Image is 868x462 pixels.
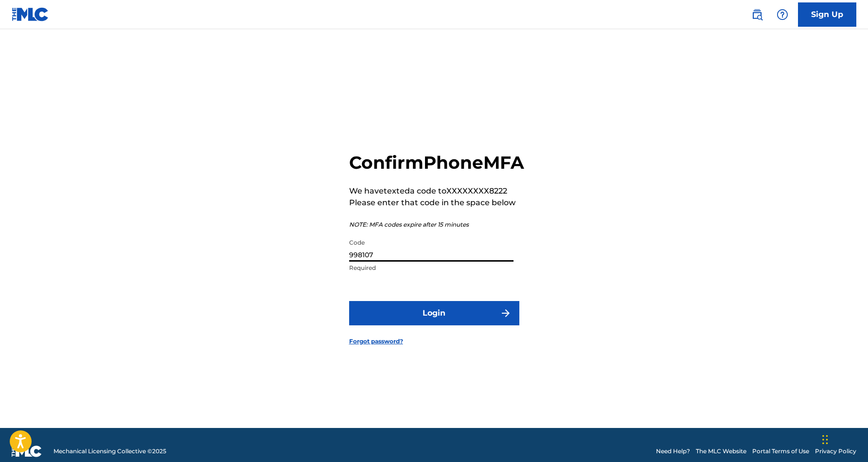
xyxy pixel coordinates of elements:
[798,2,856,27] a: Sign Up
[747,5,767,24] a: Public Search
[349,197,524,209] p: Please enter that code in the space below
[696,447,746,456] a: The MLC Website
[349,220,524,229] p: NOTE: MFA codes expire after 15 minutes
[773,5,792,24] div: Help
[53,447,166,456] span: Mechanical Licensing Collective © 2025
[12,7,49,21] img: MLC Logo
[822,425,828,454] div: Drag
[815,447,856,456] a: Privacy Policy
[656,447,690,456] a: Need Help?
[751,9,763,20] img: search
[349,301,519,325] button: Login
[12,445,42,457] img: logo
[819,415,868,462] iframe: Chat Widget
[349,337,403,346] a: Forgot password?
[777,9,788,20] img: help
[349,264,514,272] p: Required
[752,447,809,456] a: Portal Terms of Use
[349,152,524,174] h2: Confirm Phone MFA
[349,185,524,197] p: We have texted a code to XXXXXXXX8222
[500,307,512,319] img: f7272a7cc735f4ea7f67.svg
